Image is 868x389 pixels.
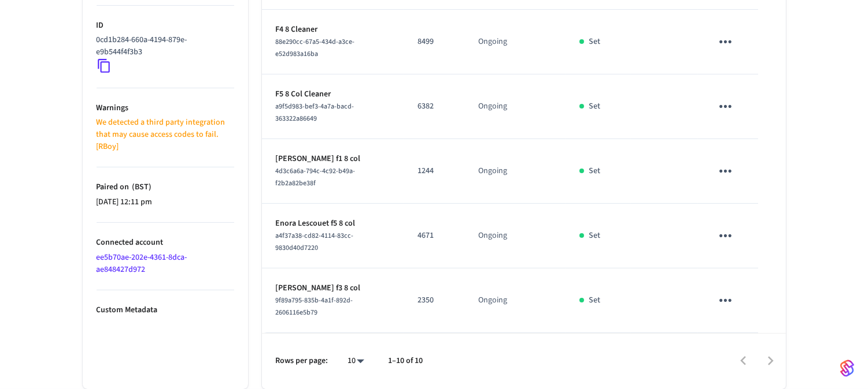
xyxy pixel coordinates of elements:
p: Warnings [97,102,234,114]
p: Set [589,36,600,48]
p: Set [589,230,600,242]
p: Paired on [97,181,234,193]
p: 1244 [418,165,450,177]
p: 4671 [418,230,450,242]
p: 0cd1b284-660a-4194-879e-e9b544f4f3b3 [97,34,230,58]
td: Ongoing [464,10,566,74]
p: F4 8 Cleaner [276,24,390,36]
span: 88e290cc-67a5-434d-a3ce-e52d983a16ba [276,37,355,59]
p: Rows per page: [276,355,328,367]
p: F5 8 Col Cleaner [276,88,390,100]
td: Ongoing [464,74,566,139]
p: Enora Lescouet f5 8 col [276,218,390,230]
img: SeamLogoGradient.69752ec5.svg [840,359,854,377]
div: 10 [342,353,370,369]
span: 4d3c6a6a-794c-4c92-b49a-f2b2a82be38f [276,166,356,188]
p: 1–10 of 10 [389,355,423,367]
span: ( BST ) [130,181,152,193]
span: 9f89a795-835b-4a1f-892d-2606116e5b79 [276,296,353,317]
a: ee5b70ae-202e-4361-8dca-ae848427d972 [97,252,187,275]
p: Custom Metadata [97,304,234,316]
p: 6382 [418,100,450,113]
p: Set [589,294,600,306]
p: 2350 [418,294,450,306]
p: Set [589,100,600,113]
p: 8499 [418,36,450,48]
p: [PERSON_NAME] f3 8 col [276,282,390,294]
span: a4f37a38-cd82-4114-83cc-9830d40d7220 [276,231,354,253]
p: [PERSON_NAME] f1 8 col [276,153,390,165]
td: Ongoing [464,204,566,268]
p: [DATE] 12:11 pm [97,196,234,208]
p: Set [589,165,600,177]
p: ID [97,20,234,32]
td: Ongoing [464,268,566,333]
p: Connected account [97,237,234,249]
span: a9f5d983-bef3-4a7a-bacd-363322a86649 [276,102,354,124]
td: Ongoing [464,139,566,204]
p: We detected a third party integration that may cause access codes to fail. [RBoy] [97,117,234,153]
